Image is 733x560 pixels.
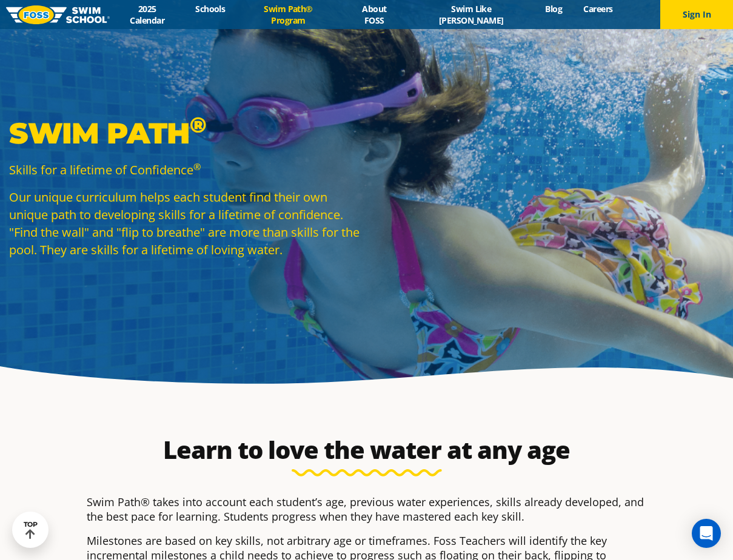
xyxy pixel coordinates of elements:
[110,3,185,26] a: 2025 Calendar
[190,111,206,138] sup: ®
[236,3,341,26] a: Swim Path® Program
[408,3,535,26] a: Swim Like [PERSON_NAME]
[193,160,201,173] sup: ®
[9,188,361,259] p: Our unique curriculum helps each student find their own unique path to developing skills for a li...
[185,3,236,15] a: Schools
[341,3,407,26] a: About FOSS
[9,161,361,179] p: Skills for a lifetime of Confidence
[6,5,110,24] img: FOSS Swim School Logo
[81,435,653,464] h2: Learn to love the water at any age
[573,3,623,15] a: Careers
[24,521,38,539] div: TOP
[9,115,361,151] p: Swim Path
[87,495,647,524] p: Swim Path® takes into account each student’s age, previous water experiences, skills already deve...
[535,3,573,15] a: Blog
[692,519,721,548] div: Open Intercom Messenger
